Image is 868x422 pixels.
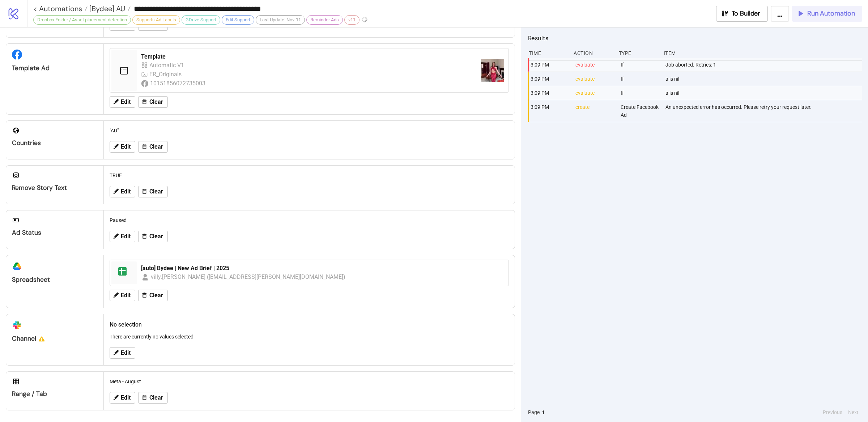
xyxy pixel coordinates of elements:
[807,9,855,18] span: Run Automation
[107,375,512,388] div: Meta - August
[575,72,614,86] div: evaluate
[121,99,131,105] span: Edit
[138,186,168,197] button: Clear
[732,9,761,18] span: To Builder
[138,96,168,108] button: Clear
[141,53,475,61] div: Template
[573,46,613,60] div: Action
[481,59,504,82] img: https://scontent.fmnl4-3.fna.fbcdn.net/v/t15.13418-10/506221464_1883750095806492_3977701297251083...
[121,188,131,195] span: Edit
[110,347,135,359] button: Edit
[846,408,861,416] button: Next
[222,15,254,25] div: Edit Support
[12,276,98,284] div: Spreadsheet
[88,4,125,13] span: [Bydee] AU
[121,292,131,299] span: Edit
[530,72,570,86] div: 3:09 PM
[149,144,163,150] span: Clear
[663,46,862,60] div: Item
[618,46,658,60] div: Type
[149,188,163,195] span: Clear
[138,392,168,404] button: Clear
[121,395,131,401] span: Edit
[12,334,98,343] div: Channel
[149,61,186,70] div: Automatic V1
[344,15,359,25] div: v11
[132,15,180,25] div: Supports Ad Labels
[149,99,163,105] span: Clear
[138,141,168,153] button: Clear
[121,233,131,240] span: Edit
[150,79,207,88] div: 10151856072735003
[141,264,504,272] div: [auto] Bydee | New Ad Brief | 2025
[107,169,512,182] div: TRUE
[110,141,135,153] button: Edit
[620,58,660,72] div: If
[138,231,168,242] button: Clear
[256,15,305,25] div: Last Update: Nov-11
[716,6,768,22] button: To Builder
[121,144,131,150] span: Edit
[12,64,98,72] div: Template Ad
[771,6,789,22] button: ...
[88,5,131,12] a: [Bydee] AU
[12,229,98,237] div: Ad Status
[110,96,135,108] button: Edit
[12,390,98,398] div: Range / Tab
[107,124,512,137] div: "AU"
[110,392,135,404] button: Edit
[821,408,844,416] button: Previous
[149,70,183,79] div: ER_Originals
[110,333,509,341] p: There are currently no values selected
[182,15,220,25] div: GDrive Support
[107,213,512,227] div: Paused
[665,72,864,86] div: a is nil
[528,408,540,416] span: Page
[575,100,614,122] div: create
[530,100,570,122] div: 3:09 PM
[528,33,862,43] h2: Results
[110,231,135,242] button: Edit
[110,290,135,301] button: Edit
[110,320,509,329] h2: No selection
[151,272,346,281] div: villy.[PERSON_NAME] ([EMAIL_ADDRESS][PERSON_NAME][DOMAIN_NAME])
[149,233,163,240] span: Clear
[575,58,614,72] div: evaluate
[620,100,660,122] div: Create Facebook Ad
[665,58,864,72] div: Job aborted. Retries: 1
[528,46,568,60] div: Time
[33,5,88,12] a: < Automations
[530,86,570,100] div: 3:09 PM
[530,58,570,72] div: 3:09 PM
[110,186,135,197] button: Edit
[575,86,614,100] div: evaluate
[149,395,163,401] span: Clear
[138,290,168,301] button: Clear
[665,86,864,100] div: a is nil
[33,15,131,25] div: Dropbox Folder / Asset placement detection
[540,408,547,416] button: 1
[149,292,163,299] span: Clear
[620,72,660,86] div: If
[306,15,343,25] div: Reminder Ads
[665,100,864,122] div: An unexpected error has occurred. Please retry your request later.
[792,6,862,22] button: Run Automation
[12,184,98,192] div: Remove Story Text
[620,86,660,100] div: If
[12,139,98,147] div: Countries
[121,350,131,356] span: Edit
